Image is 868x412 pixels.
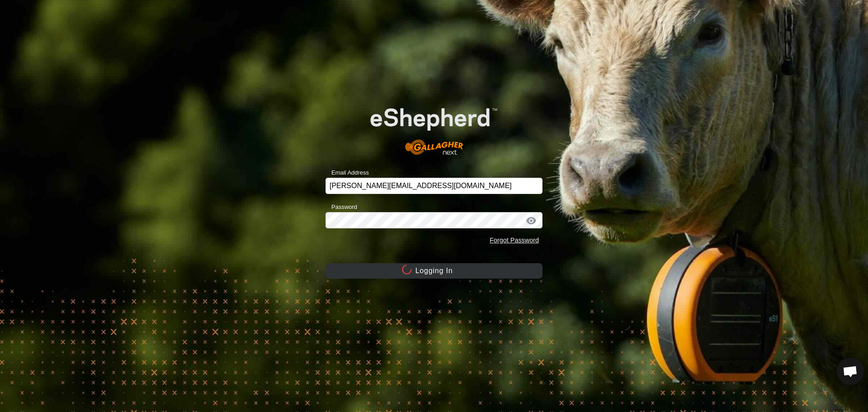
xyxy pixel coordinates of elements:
input: Email Address [325,178,542,194]
button: Logging In [325,263,542,279]
img: E-shepherd Logo [347,90,521,164]
label: Password [325,203,357,212]
a: Forgot Password [490,237,539,244]
label: Email Address [325,168,369,177]
div: Open chat [837,358,864,385]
